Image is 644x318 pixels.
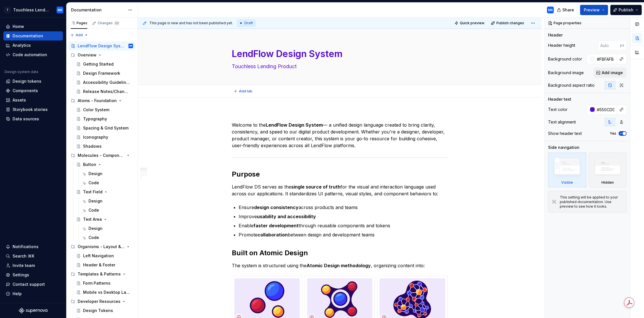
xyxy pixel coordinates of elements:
div: Templates & Patterns [78,271,121,277]
a: Shadows [74,142,135,151]
label: Yes [610,131,616,136]
div: Accessibility Guidelines [83,80,130,85]
span: Share [562,7,574,13]
div: Invite team [13,263,35,268]
a: Form Patterns [74,279,135,288]
div: MK [548,8,553,12]
div: Design system data [5,70,38,74]
div: Text Field [83,189,102,195]
a: LendFlow Design SystemMK [69,41,135,50]
a: Button [74,160,135,169]
a: Left Navigation [74,251,135,260]
button: Notifications [3,242,63,251]
div: Home [13,24,24,29]
p: Ensure across products and teams [239,204,448,211]
div: Developer Resources [78,299,120,304]
div: Code [88,180,99,186]
div: Header [548,32,563,38]
div: Header & Footer [83,262,115,268]
div: Touchless Lending [13,7,50,13]
a: Home [3,22,63,31]
div: Documentation [13,33,43,39]
a: Text Field [74,187,135,197]
a: Design [79,169,135,178]
span: Add tab [239,89,252,94]
strong: collaboration [257,232,288,238]
a: Settings [3,270,63,279]
div: Components [13,88,38,94]
div: Organisms - Layout & Structure [78,244,125,250]
div: Storybook stories [13,107,48,112]
div: Hidden [601,180,614,185]
a: Assets [3,96,63,105]
div: Documentation [71,7,125,13]
div: Search ⌘K [13,253,34,259]
span: Quick preview [460,21,484,25]
div: Data sources [13,116,39,122]
p: Promote between design and development teams [239,231,448,238]
div: MK [129,43,132,49]
button: Add [69,31,90,39]
p: Enable through reusable components and tokens [239,222,448,229]
div: Getting Started [83,61,114,67]
a: Text Area [74,215,135,224]
div: Text Area [83,216,102,222]
div: Background aspect ratio [548,82,595,88]
div: Notifications [13,244,39,250]
button: Quick preview [453,19,487,27]
div: Settings [13,272,29,278]
button: Publish [610,5,642,15]
a: Iconography [74,133,135,142]
div: Background image [548,70,584,76]
div: Analytics [13,42,31,48]
div: Side navigation [548,145,579,150]
div: Code [88,235,99,240]
a: Accessibility Guidelines [74,78,135,87]
strong: Atomic Design methodology [307,263,371,268]
h2: Purpose [232,170,448,179]
button: Search ⌘K [3,252,63,261]
a: Header & Footer [74,260,135,270]
a: Code [79,233,135,242]
svg: Supernova Logo [19,308,47,313]
div: LendFlow Design System [78,43,125,49]
div: T [4,7,11,13]
a: Storybook stories [3,105,63,114]
input: Auto [598,40,620,50]
a: Release Notes/Change Log [74,87,135,96]
span: 22 [114,21,120,25]
a: Code automation [3,50,63,59]
div: Design Tokens [83,308,113,313]
div: Text alignment [548,119,576,125]
textarea: LendFlow Design System [231,47,446,61]
div: Overview [69,50,135,60]
div: Changes [98,21,120,25]
a: Code [79,206,135,215]
a: Getting Started [74,60,135,69]
div: Molecules - Components [69,151,135,160]
div: Left Navigation [83,253,114,259]
div: Visible [561,180,573,185]
div: Design [88,198,102,204]
span: This page is new and has not been published yet. [149,21,233,25]
strong: LendFlow Design System [266,122,323,128]
div: Design [88,226,102,231]
a: Color System [74,105,135,114]
div: Overview [78,52,96,58]
div: Molecules - Components [78,153,125,158]
button: Publish changes [489,19,527,27]
div: Shadows [83,143,102,149]
p: The system is structured using the , organizing content into: [232,262,448,269]
strong: usability and accessibility [257,214,316,219]
div: Help [13,291,22,297]
button: TTouchless LendingMK [1,4,65,16]
div: Design tokens [13,78,41,84]
div: Show header text [548,131,582,136]
p: Welcome to the — a unified design language created to bring clarity, consistency, and speed to ou... [232,121,448,149]
a: Documentation [3,31,63,40]
button: Contact support [3,280,63,289]
div: MK [58,8,63,12]
div: Contact support [13,281,45,287]
strong: design consistency [254,204,299,210]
